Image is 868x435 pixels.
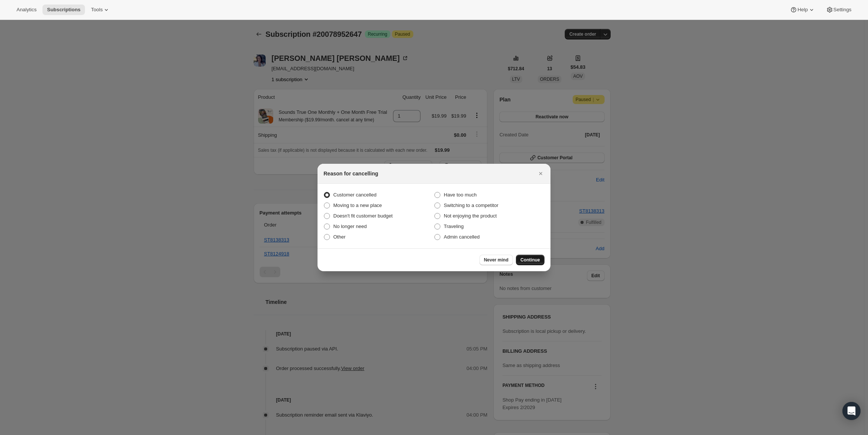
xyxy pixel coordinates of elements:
span: Admin cancelled [444,234,479,240]
span: Customer cancelled [333,192,377,198]
div: Open Intercom Messenger [842,402,860,420]
button: Never mind [479,255,513,265]
h2: Reason for cancelling [324,170,378,177]
span: Analytics [17,7,36,13]
span: Tools [91,7,103,13]
button: Analytics [12,5,41,15]
span: Have too much [444,192,476,198]
span: Help [797,7,808,13]
span: Not enjoying the product [444,213,497,219]
span: Settings [833,7,851,13]
button: Close [535,168,546,179]
button: Continue [516,255,544,265]
span: Subscriptions [47,7,80,13]
button: Subscriptions [42,5,85,15]
span: Moving to a new place [333,202,382,208]
span: No longer need [333,224,367,229]
span: Other [333,234,346,240]
span: Switching to a competitor [444,202,498,208]
button: Help [785,5,820,15]
span: Traveling [444,224,464,229]
span: Never mind [484,257,508,263]
span: Doesn't fit customer budget [333,213,393,219]
span: Continue [520,257,540,263]
button: Settings [821,5,856,15]
button: Tools [86,5,115,15]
